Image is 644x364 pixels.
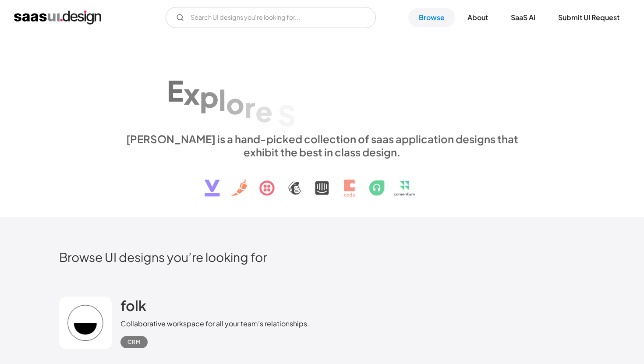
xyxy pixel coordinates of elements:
div: e [255,94,272,127]
h1: Explore SaaS UI design patterns & interactions. [120,57,524,124]
img: text, icon, saas logo [189,159,455,204]
div: o [226,86,244,120]
a: folk [120,297,146,318]
div: x [184,76,200,110]
div: l [219,83,226,117]
a: home [14,11,101,25]
a: SaaS Ai [500,8,546,27]
div: S [278,98,296,132]
a: About [457,8,499,27]
h2: folk [120,297,146,314]
a: Browse [408,8,455,27]
form: Email Form [166,7,376,28]
div: Collaborative workspace for all your team’s relationships. [120,318,309,329]
input: Search UI designs you're looking for... [166,7,376,28]
div: CRM [127,337,141,347]
h2: Browse UI designs you’re looking for [59,249,585,265]
div: [PERSON_NAME] is a hand-picked collection of saas application designs that exhibit the best in cl... [120,132,524,159]
div: p [200,79,219,113]
a: Submit UI Request [548,8,630,27]
div: E [167,74,184,107]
